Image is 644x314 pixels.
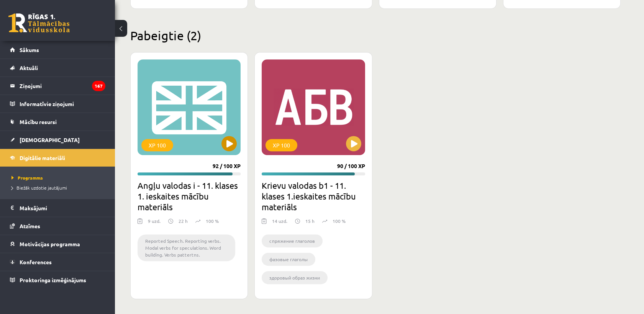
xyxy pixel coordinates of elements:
[179,218,188,224] p: 22 h
[10,77,105,95] a: Ziņojumi167
[20,199,105,217] legend: Maksājumi
[148,218,161,229] div: 9 uzd.
[20,118,57,125] span: Mācību resursi
[265,139,297,151] div: XP 100
[262,271,328,284] li: здоровый образ жизни
[20,276,86,283] span: Proktoringa izmēģinājums
[10,271,105,289] a: Proktoringa izmēģinājums
[8,13,70,33] a: Rīgas 1. Tālmācības vidusskola
[141,139,173,151] div: XP 100
[20,77,105,95] legend: Ziņojumi
[262,180,365,212] h2: Krievu valodas b1 - 11. klases 1.ieskaites mācību materiāls
[11,184,107,191] a: Biežāk uzdotie jautājumi
[92,81,105,91] i: 167
[11,175,43,181] span: Programma
[10,217,105,235] a: Atzīmes
[20,154,65,161] span: Digitālie materiāli
[20,95,105,113] legend: Informatīvie ziņojumi
[138,180,241,212] h2: Angļu valodas i - 11. klases 1. ieskaites mācību materiāls
[20,64,38,71] span: Aktuāli
[272,218,287,229] div: 14 uzd.
[10,235,105,253] a: Motivācijas programma
[20,46,39,53] span: Sākums
[206,218,219,224] p: 100 %
[10,199,105,217] a: Maksājumi
[10,113,105,131] a: Mācību resursi
[20,240,80,247] span: Motivācijas programma
[20,258,52,265] span: Konferences
[10,131,105,149] a: [DEMOGRAPHIC_DATA]
[262,234,323,247] li: cпряжение глаголов
[333,218,346,224] p: 100 %
[20,136,80,143] span: [DEMOGRAPHIC_DATA]
[305,218,315,224] p: 15 h
[10,149,105,167] a: Digitālie materiāli
[10,253,105,271] a: Konferences
[130,28,621,43] h2: Pabeigtie (2)
[10,41,105,59] a: Sākums
[262,253,315,266] li: фазовые глаголы
[11,174,107,181] a: Programma
[11,185,67,191] span: Biežāk uzdotie jautājumi
[138,234,235,261] li: Reported Speech. Reporting verbs. Modal verbs for speculations. Word building. Verbs pattertns.
[10,95,105,113] a: Informatīvie ziņojumi
[20,222,40,229] span: Atzīmes
[10,59,105,77] a: Aktuāli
